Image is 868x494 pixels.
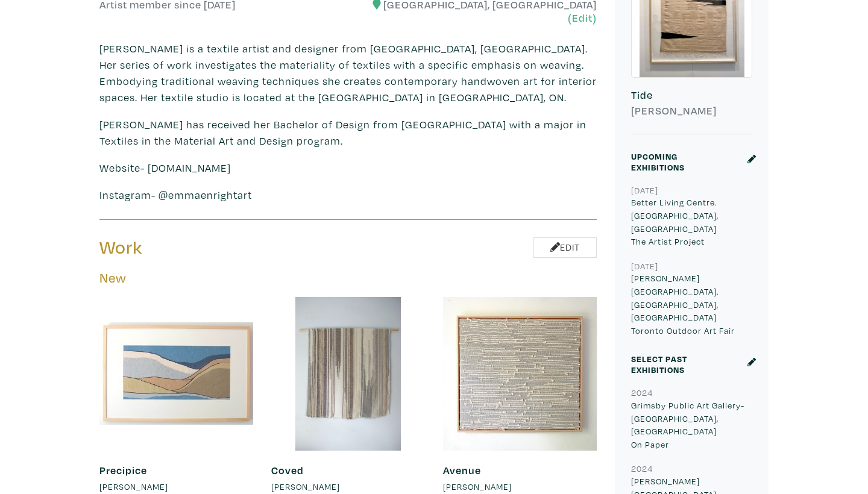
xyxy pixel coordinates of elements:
a: [PERSON_NAME] [271,480,425,493]
small: 2024 [631,387,653,398]
a: Coved [271,463,304,477]
p: Better Living Centre. [GEOGRAPHIC_DATA], [GEOGRAPHIC_DATA] The Artist Project [631,196,752,248]
p: Instagram- @emmaenrightart [99,187,597,203]
h6: [PERSON_NAME] [631,104,752,117]
p: Grimsby Public Art Gallery- [GEOGRAPHIC_DATA], [GEOGRAPHIC_DATA] On Paper [631,399,752,451]
small: Upcoming Exhibitions [631,151,685,173]
a: [PERSON_NAME] [99,480,253,493]
p: [PERSON_NAME] is a textile artist and designer from [GEOGRAPHIC_DATA], [GEOGRAPHIC_DATA]. Her ser... [99,40,597,105]
small: Select Past Exhibitions [631,353,687,375]
a: Edit [533,237,597,258]
p: Website- [DOMAIN_NAME] [99,160,597,176]
a: Avenue [443,463,481,477]
h3: Work [99,236,339,259]
li: [PERSON_NAME] [99,480,168,493]
p: [PERSON_NAME][GEOGRAPHIC_DATA]. [GEOGRAPHIC_DATA], [GEOGRAPHIC_DATA] Toronto Outdoor Art Fair [631,272,752,337]
a: [PERSON_NAME] [443,480,597,493]
small: [DATE] [631,184,658,196]
small: 2024 [631,463,653,474]
a: Precipice [99,463,147,477]
a: (Edit) [568,11,597,24]
p: [PERSON_NAME] has received her Bachelor of Design from [GEOGRAPHIC_DATA] with a major in Textiles... [99,116,597,149]
h6: Tide [631,89,752,102]
li: [PERSON_NAME] [443,480,512,493]
li: [PERSON_NAME] [271,480,340,493]
small: [DATE] [631,260,658,272]
h5: New [99,270,597,286]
